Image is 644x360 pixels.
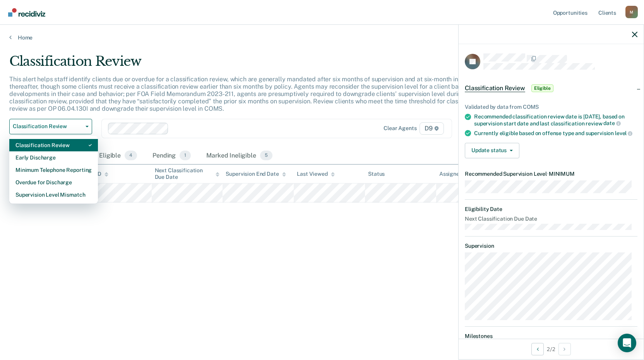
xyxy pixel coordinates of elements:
div: Clear agents [384,125,416,132]
div: Recommended classification review date is [DATE], based on supervision start date and last classi... [474,113,637,127]
dt: Eligibility Date [465,206,637,213]
div: Currently eligible based on offense type and supervision [474,130,637,137]
div: Classification ReviewEligible [459,76,644,101]
div: Classification Review [15,139,92,151]
div: Marked Ineligible [205,147,274,165]
div: Minimum Telephone Reporting [15,164,92,176]
span: Eligible [531,84,553,92]
span: Classification Review [465,84,525,92]
span: date [603,120,620,126]
dt: Next Classification Due Date [465,216,637,222]
span: 5 [260,151,272,161]
span: level [615,130,632,136]
div: Validated by data from COMS [465,104,637,110]
div: Next Classification Due Date [155,167,220,180]
dt: Recommended Supervision Level MINIMUM [465,171,637,177]
span: D9 [420,122,444,135]
div: 2 / 2 [459,339,644,359]
dt: Supervision [465,243,637,249]
div: Classification Review [9,53,492,75]
button: Update status [465,143,519,158]
span: 1 [180,151,191,161]
span: 4 [125,151,137,161]
p: This alert helps staff identify clients due or overdue for a classification review, which are gen... [9,75,484,113]
div: Status [368,171,385,177]
div: Supervision Level Mismatch [15,189,92,201]
div: Open Intercom Messenger [618,334,636,352]
img: Recidiviz [8,8,45,17]
div: Almost Eligible [76,147,139,165]
div: Overdue for Discharge [15,176,92,189]
button: Next Opportunity [558,343,571,355]
span: Classification Review [13,123,82,130]
button: Previous Opportunity [531,343,544,355]
a: Home [9,34,635,41]
div: Pending [151,147,192,165]
span: • [547,171,549,177]
div: M [625,6,638,18]
dt: Milestones [465,333,637,339]
div: Supervision End Date [226,171,286,177]
div: Last Viewed [297,171,334,177]
div: Assigned to [439,171,476,177]
div: Early Discharge [15,151,92,164]
button: Profile dropdown button [625,6,638,18]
